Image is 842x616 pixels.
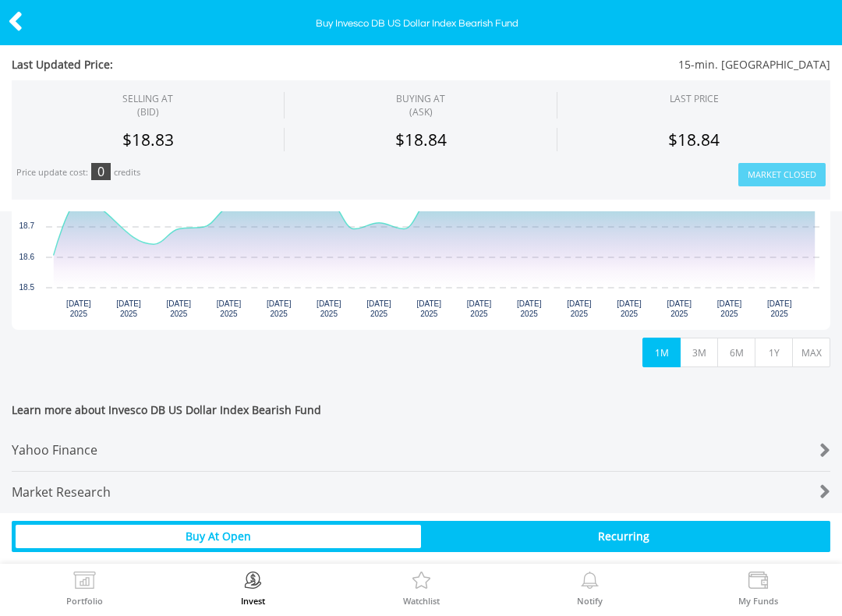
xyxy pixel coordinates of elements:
[16,167,88,179] div: Price update cost:
[642,338,681,367] button: 1M
[241,572,265,593] img: Invest Now
[578,572,602,593] img: View Notifications
[12,472,830,513] a: Market Research
[467,299,492,318] text: [DATE] 2025
[12,430,762,471] div: Yahoo Finance
[19,283,35,292] text: 18.5
[366,299,391,318] text: [DATE] 2025
[746,572,770,593] img: View Funds
[755,338,793,367] button: 1Y
[738,163,826,187] button: Market Closed
[577,572,603,605] a: Notify
[19,221,35,230] text: 18.7
[73,572,97,593] img: View Portfolio
[66,572,103,605] a: Portfolio
[421,525,826,548] div: Recurring
[122,105,173,119] span: (BID)
[12,96,830,330] div: Chart. Highcharts interactive chart.
[738,597,778,605] label: My Funds
[667,299,692,318] text: [DATE] 2025
[417,299,442,318] text: [DATE] 2025
[217,299,242,318] text: [DATE] 2025
[717,299,742,318] text: [DATE] 2025
[241,572,265,605] a: Invest
[122,92,173,119] div: SELLING AT
[396,92,445,119] span: BUYING AT
[122,129,174,150] span: $18.83
[12,472,762,513] div: Market Research
[167,299,192,318] text: [DATE] 2025
[670,92,719,105] div: LAST PRICE
[267,299,292,318] text: [DATE] 2025
[396,105,445,119] span: (ASK)
[66,299,91,318] text: [DATE] 2025
[12,96,830,330] svg: Interactive chart
[668,129,720,150] span: $18.84
[12,57,353,73] span: Last Updated Price:
[19,253,35,261] text: 18.6
[12,430,830,472] a: Yahoo Finance
[116,299,141,318] text: [DATE] 2025
[577,597,603,605] label: Notify
[403,572,440,605] a: Watchlist
[767,299,792,318] text: [DATE] 2025
[738,572,778,605] a: My Funds
[91,163,111,180] div: 0
[403,597,440,605] label: Watchlist
[241,597,265,605] label: Invest
[792,338,830,367] button: MAX
[517,299,542,318] text: [DATE] 2025
[317,299,341,318] text: [DATE] 2025
[409,572,433,593] img: Watchlist
[395,129,447,150] span: $18.84
[617,299,642,318] text: [DATE] 2025
[717,338,755,367] button: 6M
[680,338,718,367] button: 3M
[114,167,140,179] div: credits
[66,597,103,605] label: Portfolio
[16,525,421,548] div: Buy At Open
[567,299,592,318] text: [DATE] 2025
[12,402,830,430] span: Learn more about Invesco DB US Dollar Index Bearish Fund
[353,57,831,73] span: 15-min. [GEOGRAPHIC_DATA]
